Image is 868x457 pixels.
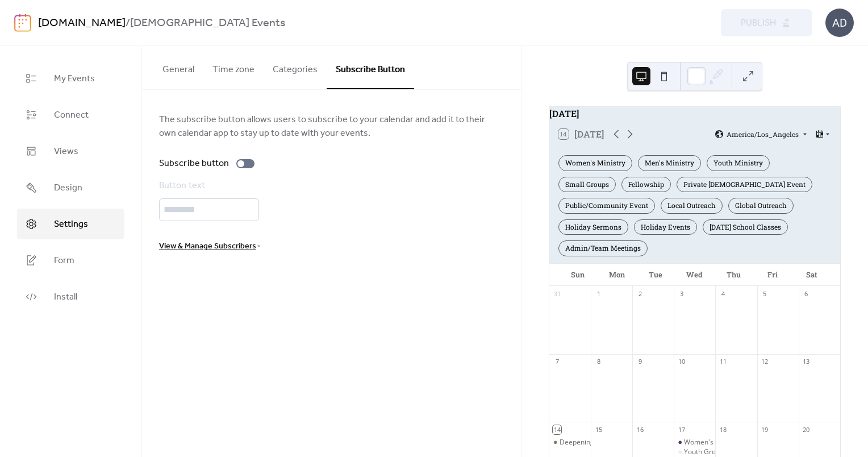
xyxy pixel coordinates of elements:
a: Views [17,136,124,167]
div: 3 [677,289,686,298]
div: Sun [558,264,598,286]
div: 17 [677,425,686,434]
div: 16 [636,425,644,434]
span: Views [54,145,78,159]
div: 1 [594,289,603,298]
div: 14 [553,425,561,434]
div: Deepening Your Roots Adult [DEMOGRAPHIC_DATA] Study [DATE] School [560,438,791,447]
span: The subscribe button allows users to subscribe to your calendar and add it to their own calendar ... [159,113,504,140]
span: Install [54,290,77,304]
div: Youth Group [674,447,715,457]
span: America/Los_Angeles [727,131,799,138]
div: Men's Ministry [638,155,701,171]
span: Settings [54,218,88,231]
div: Sat [792,264,831,286]
button: General [153,46,203,88]
div: Women's Ministry [558,155,632,171]
div: 10 [677,358,686,366]
div: Women's [DEMOGRAPHIC_DATA] Study "Finding I AM" [684,438,856,447]
div: Subscribe button [159,157,229,171]
button: Subscribe Button [327,46,414,89]
div: Thu [714,264,753,286]
div: Deepening Your Roots Adult Bible Study Sunday School [549,438,591,447]
a: [DOMAIN_NAME] [38,13,126,34]
a: View & Manage Subscribers > [159,243,260,249]
div: AD [825,9,854,37]
div: [DATE] School Classes [703,219,788,235]
div: Youth Group [684,447,724,457]
b: / [126,13,130,34]
a: Connect [17,99,124,130]
div: 9 [636,358,644,366]
div: 7 [553,358,561,366]
div: 6 [802,289,811,298]
div: 8 [594,358,603,366]
a: Form [17,245,124,276]
div: 2 [636,289,644,298]
div: Wed [675,264,715,286]
a: Design [17,172,124,203]
div: Fri [753,264,792,286]
button: Time zone [203,46,264,88]
div: [DATE] [549,107,840,121]
div: Holiday Events [634,219,697,235]
a: Settings [17,209,124,239]
div: Small Groups [558,177,616,193]
div: Admin/Team Meetings [558,240,648,256]
span: View & Manage Subscribers [159,240,256,254]
div: 18 [719,425,727,434]
div: 20 [802,425,811,434]
div: 12 [761,358,769,366]
div: Local Outreach [661,198,723,214]
img: logo [14,14,31,32]
div: 31 [553,289,561,298]
div: 15 [594,425,603,434]
div: 5 [761,289,769,298]
div: Women's Bible Study "Finding I AM" [674,438,715,447]
span: My Events [54,72,95,86]
div: Youth Ministry [707,155,770,171]
span: Form [54,254,74,268]
div: Tue [636,264,675,286]
div: Holiday Sermons [558,219,628,235]
b: [DEMOGRAPHIC_DATA] Events [130,13,285,34]
a: Install [17,281,124,312]
a: My Events [17,63,124,94]
div: 19 [761,425,769,434]
div: 4 [719,289,727,298]
span: Design [54,181,82,195]
div: Global Outreach [728,198,794,214]
div: 11 [719,358,727,366]
div: 13 [802,358,811,366]
button: Categories [264,46,327,88]
div: Mon [597,264,636,286]
div: Fellowship [621,177,671,193]
div: Public/Community Event [558,198,655,214]
span: Connect [54,109,89,122]
div: Private [DEMOGRAPHIC_DATA] Event [677,177,812,193]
